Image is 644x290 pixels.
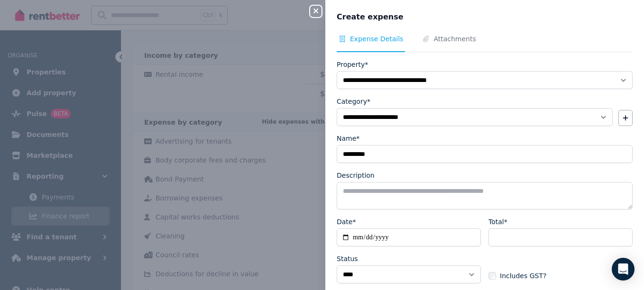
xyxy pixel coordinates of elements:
div: Open Intercom Messenger [612,258,635,281]
label: Category* [337,97,370,106]
nav: Tabs [337,34,633,52]
label: Total* [488,217,507,227]
span: Expense Details [350,34,403,44]
label: Date* [337,217,356,227]
input: Includes GST? [488,272,496,280]
span: Attachments [433,34,476,44]
span: Includes GST? [500,271,546,281]
label: Description [337,171,375,180]
label: Name* [337,134,359,143]
span: Create expense [337,11,404,23]
label: Status [337,254,358,263]
label: Property* [337,60,368,69]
